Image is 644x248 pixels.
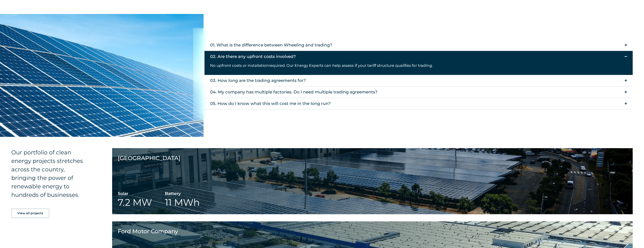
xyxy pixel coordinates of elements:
[11,148,83,199] h4: Our portfolio of clean energy projects stretches across the country, bringing the power of renewa...
[204,51,633,62] summary: 02. Are there any upfront costs involved?
[11,209,49,218] a: View all projects
[210,88,378,96] div: 04. My company has multiple factories. Do I need multiple trading agreements?
[17,212,43,215] span: View all projects
[204,75,633,86] summary: 03. How long are the trading agreements for?
[269,63,285,68] span: required
[204,98,633,109] summary: 05. How do I know what this will cost me in the long run?
[210,41,332,49] div: 01. What is the difference between Wheeling and trading?
[204,86,633,98] summary: 04. My company has multiple factories. Do I need multiple trading agreements?
[210,77,306,84] div: 03. How long are the trading agreements for?
[210,100,331,107] div: 05. How do I know what this will cost me in the long run?
[285,63,433,68] span: . Our Energy Experts can help assess if your tariff structure qualifies for trading.
[204,39,633,51] summary: 01. What is the difference between Wheeling and trading?
[204,39,633,109] div: Accordion. Open links with Enter or Space, close with Escape, and navigate with Arrow Keys
[210,63,269,68] span: No upfront costs or installation
[210,53,296,60] div: 02. Are there any upfront costs involved?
